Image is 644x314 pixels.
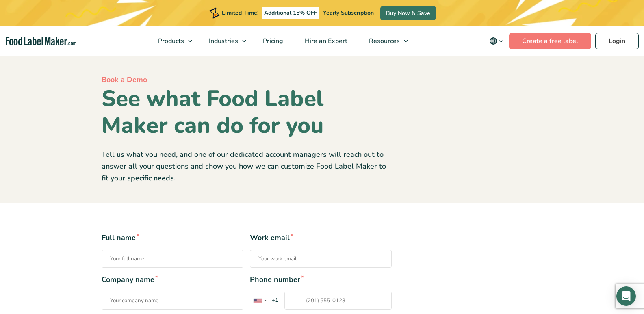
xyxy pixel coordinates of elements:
a: Buy Now & Save [380,6,436,20]
p: Tell us what you need, and one of our dedicated account managers will reach out to answer all you... [102,149,392,184]
span: Full name [102,232,243,243]
span: Resources [366,37,401,45]
a: Resources [358,26,412,56]
span: Phone number [250,274,392,285]
span: Additional 15% OFF [262,7,319,19]
span: Industries [206,37,239,45]
input: Phone number* List of countries+1 [284,292,392,310]
h1: See what Food Label Maker can do for you [102,85,392,139]
span: Book a Demo [102,75,147,84]
span: Hire an Expert [302,37,348,45]
span: Products [156,37,185,45]
div: United States: +1 [250,292,269,309]
a: Pricing [252,26,292,56]
span: Yearly Subscription [323,9,374,17]
input: Full name* [102,250,243,268]
a: Hire an Expert [294,26,356,56]
span: Work email [250,232,392,243]
a: Products [147,26,196,56]
a: Industries [198,26,250,56]
input: Work email* [250,250,392,268]
input: Company name* [102,292,243,310]
a: Login [595,33,639,49]
span: Company name [102,274,243,285]
span: +1 [268,297,282,305]
span: Pricing [260,37,284,45]
a: Create a free label [509,33,591,49]
div: Open Intercom Messenger [616,286,636,306]
span: Limited Time! [222,9,258,17]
